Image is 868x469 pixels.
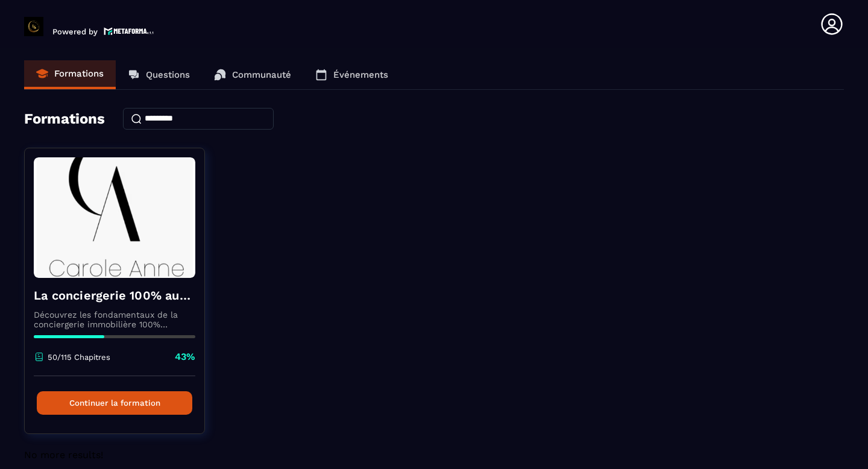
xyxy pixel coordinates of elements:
img: formation-background [34,157,195,278]
p: Questions [146,69,190,80]
img: logo [104,26,154,36]
a: formation-backgroundLa conciergerie 100% automatiséeDécouvrez les fondamentaux de la conciergerie... [24,148,220,449]
p: 43% [175,350,195,364]
p: Découvrez les fondamentaux de la conciergerie immobilière 100% automatisée. Cette formation est c... [34,310,195,329]
a: Questions [116,60,202,89]
button: Continuer la formation [37,391,192,415]
h4: La conciergerie 100% automatisée [34,287,195,304]
span: No more results! [24,449,103,461]
a: Événements [303,60,400,89]
p: 50/115 Chapitres [48,353,110,362]
p: Powered by [52,27,98,36]
img: logo-branding [24,17,43,36]
p: Événements [333,69,388,80]
h4: Formations [24,110,105,127]
p: Formations [54,68,104,79]
a: Communauté [202,60,303,89]
a: Formations [24,60,116,89]
p: Communauté [232,69,291,80]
